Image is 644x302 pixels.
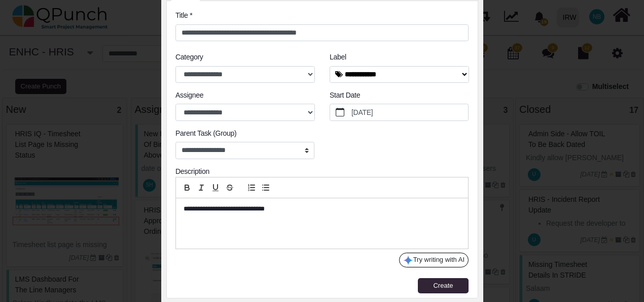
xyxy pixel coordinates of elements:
button: Create [418,278,469,293]
legend: Label [330,52,469,66]
button: calendar [330,104,350,120]
div: Description [175,166,469,177]
legend: Start Date [330,90,469,104]
svg: calendar [336,108,345,117]
span: Create [433,282,453,289]
img: google-gemini-icon.8b74464.png [403,255,413,265]
label: [DATE] [350,104,469,120]
legend: Parent Task (Group) [175,128,314,142]
button: Try writing with AI [399,253,469,268]
legend: Assignee [175,90,314,104]
label: Title * [175,10,192,21]
legend: Category [175,52,314,66]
